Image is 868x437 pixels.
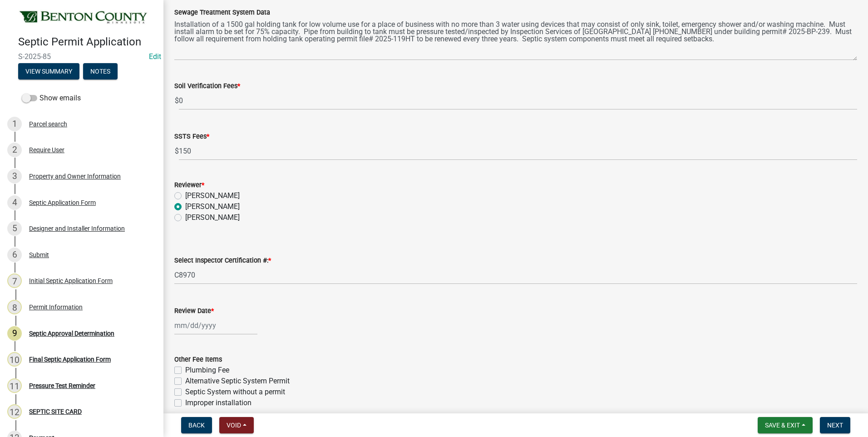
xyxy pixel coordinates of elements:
[29,330,114,337] div: Septic Approval Determination
[219,417,254,433] button: Void
[29,278,113,284] div: Initial Septic Application Form
[7,352,22,367] div: 10
[185,201,240,212] label: [PERSON_NAME]
[174,83,240,89] label: Soil Verification Fees
[29,408,82,415] div: SEPTIC SITE CARD
[174,357,222,363] label: Other Fee Items
[174,258,271,264] label: Select Inspector Certification #:
[7,326,22,341] div: 9
[7,117,22,131] div: 1
[174,182,204,189] label: Reviewer
[18,52,145,61] span: S-2025-85
[185,408,271,419] label: Cover up before inspection
[18,35,156,49] h4: Septic Permit Application
[29,225,125,232] div: Designer and Installer Information
[185,212,240,223] label: [PERSON_NAME]
[174,91,179,110] span: $
[827,422,843,429] span: Next
[29,121,67,127] div: Parcel search
[29,252,49,258] div: Submit
[7,378,22,393] div: 11
[29,304,83,310] div: Permit Information
[174,134,209,140] label: SSTS Fees
[7,221,22,236] div: 5
[83,68,118,75] wm-modal-confirm: Notes
[174,308,214,314] label: Review Date
[7,248,22,262] div: 6
[185,376,290,387] label: Alternative Septic System Permit
[18,10,149,26] img: Benton County, Minnesota
[149,52,161,61] a: Edit
[7,300,22,314] div: 8
[174,142,179,160] span: $
[188,422,205,429] span: Back
[18,68,79,75] wm-modal-confirm: Summary
[227,422,241,429] span: Void
[7,273,22,288] div: 7
[83,63,118,79] button: Notes
[7,195,22,210] div: 4
[174,10,270,16] label: Sewage Treatment System Data
[185,397,252,408] label: Improper installation
[29,382,95,389] div: Pressure Test Reminder
[185,190,240,201] label: [PERSON_NAME]
[149,52,161,61] wm-modal-confirm: Edit Application Number
[29,356,111,363] div: Final Septic Application Form
[22,93,81,104] label: Show emails
[29,173,121,179] div: Property and Owner Information
[7,143,22,157] div: 2
[185,387,285,397] label: Septic System without a permit
[18,63,79,79] button: View Summary
[7,404,22,419] div: 12
[820,417,850,433] button: Next
[29,147,64,153] div: Require User
[758,417,813,433] button: Save & Exit
[7,169,22,184] div: 3
[185,365,229,376] label: Plumbing Fee
[181,417,212,433] button: Back
[765,422,800,429] span: Save & Exit
[29,199,96,206] div: Septic Application Form
[174,316,257,335] input: mm/dd/yyyy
